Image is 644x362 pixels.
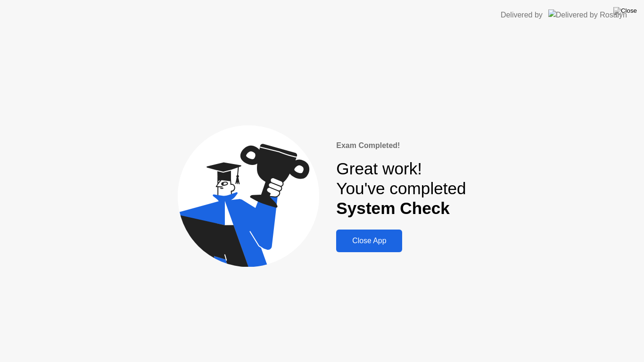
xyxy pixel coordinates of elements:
img: Close [613,7,637,15]
button: Close App [336,230,402,252]
b: System Check [336,199,450,217]
div: Delivered by [501,9,543,21]
div: Exam Completed! [336,140,466,151]
div: Close App [339,237,399,245]
div: Great work! You've completed [336,159,466,219]
img: Delivered by Rosalyn [548,9,627,20]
